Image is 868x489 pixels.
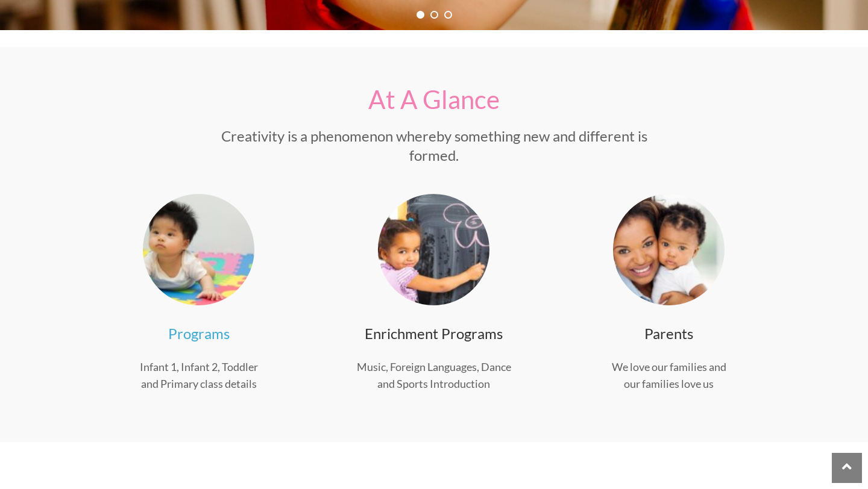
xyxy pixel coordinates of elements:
p: Music, Foreign Languages, Dance and Sports Introduction [350,358,518,392]
p: We love our families and our families love us [585,358,753,392]
a: Parents [644,325,693,342]
a: Enrichment Programs [365,325,503,342]
p: Infant 1, Infant 2, Toddler and Primary class details [115,358,283,392]
a: Programs [168,325,230,342]
p: Creativity is a phenomenon whereby something new and different is formed. [199,126,669,165]
h2: At A Glance [199,85,669,114]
